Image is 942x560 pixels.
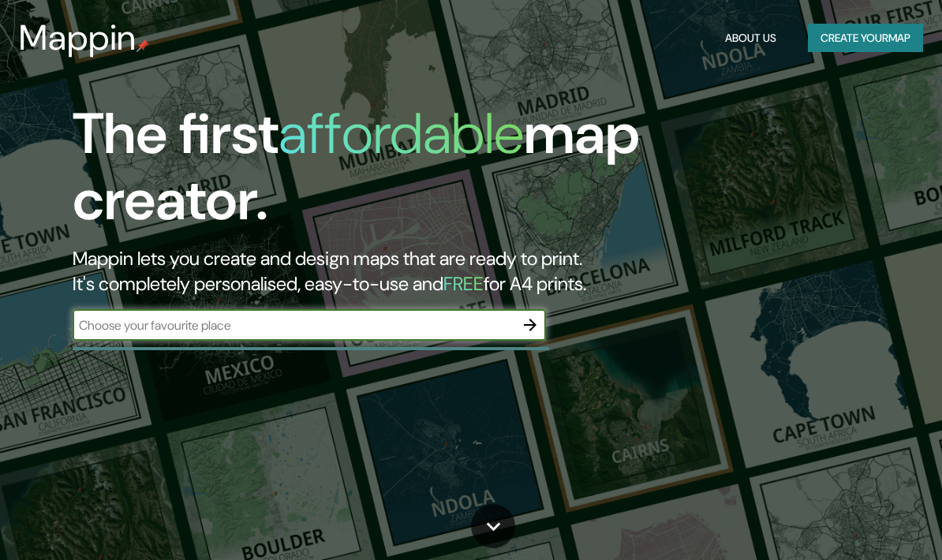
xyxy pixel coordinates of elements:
[443,271,484,296] h5: FREE
[808,24,923,53] button: Create yourmap
[19,17,136,58] h3: Mappin
[73,316,514,334] input: Choose your favourite place
[73,101,826,246] h1: The first map creator.
[278,97,524,170] h1: affordable
[73,246,826,297] h2: Mappin lets you create and design maps that are ready to print. It's completely personalised, eas...
[802,498,925,543] iframe: Help widget launcher
[136,39,149,52] img: mappin-pin
[719,24,783,53] button: About Us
